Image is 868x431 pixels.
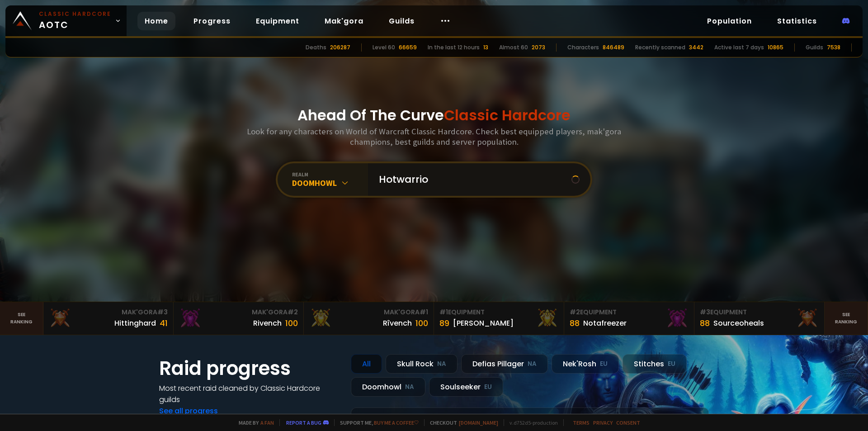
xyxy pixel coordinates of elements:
[159,406,218,416] a: See all progress
[306,43,326,52] div: Deaths
[383,317,412,329] div: Rîvench
[700,317,710,329] div: 88
[616,419,640,426] a: Consent
[292,171,368,178] div: realm
[159,383,340,405] h4: Most recent raid cleaned by Classic Hardcore guilds
[570,308,580,317] span: # 2
[288,308,298,317] span: # 2
[260,419,274,426] a: a fan
[373,43,395,52] div: Level 60
[39,10,111,18] small: Classic Hardcore
[297,104,571,126] h1: Ahead Of The Curve
[317,12,371,30] a: Mak'gora
[43,302,174,335] a: Mak'Gora#3Hittinghard41
[399,43,417,52] div: 66659
[429,377,503,397] div: Soulseeker
[439,308,558,317] div: Equipment
[567,43,599,52] div: Characters
[243,126,625,147] h3: Look for any characters on World of Warcraft Classic Hardcore. Check best equipped players, mak'g...
[700,308,710,317] span: # 3
[415,317,428,329] div: 100
[285,317,298,329] div: 100
[437,360,446,369] small: NA
[668,360,675,369] small: EU
[5,5,127,36] a: Classic HardcoreAOTC
[439,308,448,317] span: # 1
[714,43,764,52] div: Active last 7 days
[39,10,111,32] span: AOTC
[453,317,514,329] div: [PERSON_NAME]
[700,308,819,317] div: Equipment
[382,12,422,30] a: Guilds
[583,317,627,329] div: Notafreezer
[160,317,168,329] div: 41
[593,419,613,426] a: Privacy
[179,308,298,317] div: Mak'Gora
[386,354,458,374] div: Skull Rock
[623,354,687,374] div: Stitches
[483,43,488,52] div: 13
[233,419,274,426] span: Made by
[292,178,368,188] div: Doomhowl
[528,360,537,369] small: NA
[635,43,685,52] div: Recently scanned
[570,317,580,329] div: 88
[499,43,528,52] div: Almost 60
[770,12,824,30] a: Statistics
[157,308,168,317] span: # 3
[428,43,480,52] div: In the last 12 hours
[552,354,619,374] div: Nek'Rosh
[351,377,425,397] div: Doomhowl
[573,419,590,426] a: Terms
[825,302,868,335] a: Seeranking
[374,419,419,426] a: Buy me a coffee
[603,43,624,52] div: 846489
[420,308,428,317] span: # 1
[713,317,764,329] div: Sourceoheals
[689,43,703,52] div: 3442
[334,419,419,426] span: Support me,
[461,354,548,374] div: Defias Pillager
[827,43,840,52] div: 7538
[114,317,156,329] div: Hittinghard
[504,419,558,426] span: v. d752d5 - production
[174,302,304,335] a: Mak'Gora#2Rivench100
[49,308,168,317] div: Mak'Gora
[532,43,545,52] div: 2073
[564,302,694,335] a: #2Equipment88Notafreezer
[309,308,428,317] div: Mak'Gora
[439,317,449,329] div: 89
[484,383,492,392] small: EU
[768,43,783,52] div: 10865
[434,302,564,335] a: #1Equipment89[PERSON_NAME]
[286,419,321,426] a: Report a bug
[351,354,382,374] div: All
[249,12,307,30] a: Equipment
[700,12,759,30] a: Population
[186,12,238,30] a: Progress
[570,308,689,317] div: Equipment
[424,419,498,426] span: Checkout
[405,383,414,392] small: NA
[159,354,340,383] h1: Raid progress
[253,317,282,329] div: Rivench
[806,43,823,52] div: Guilds
[373,163,571,196] input: Search a character...
[330,43,350,52] div: 206287
[600,360,608,369] small: EU
[459,419,498,426] a: [DOMAIN_NAME]
[304,302,434,335] a: Mak'Gora#1Rîvench100
[694,302,825,335] a: #3Equipment88Sourceoheals
[137,12,175,30] a: Home
[444,105,571,125] span: Classic Hardcore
